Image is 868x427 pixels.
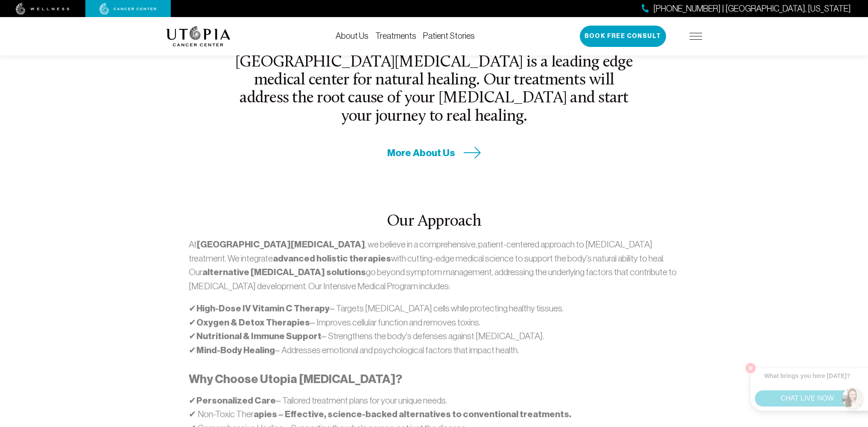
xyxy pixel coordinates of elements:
button: Book Free Consult [580,26,666,47]
strong: Why Choose Utopia [MEDICAL_DATA]? [189,372,402,386]
img: wellness [16,3,70,15]
strong: advanced holistic therapies [273,253,391,264]
span: [PHONE_NUMBER] | [GEOGRAPHIC_DATA], [US_STATE] [653,3,851,15]
strong: Personalized Care [196,395,276,406]
strong: alternative [MEDICAL_DATA] solutions [202,267,366,278]
img: cancer center [99,3,157,15]
strong: Nutritional & Immune Support [196,331,321,342]
strong: High-Dose IV Vitamin C Therapy [196,303,330,314]
h2: Our Approach [189,213,679,231]
p: At , we believe in a comprehensive, patient-centered approach to [MEDICAL_DATA] treatment. We int... [189,238,679,293]
img: icon-hamburger [690,33,702,40]
a: Patient Stories [423,31,475,41]
img: logo [166,26,231,46]
a: [PHONE_NUMBER] | [GEOGRAPHIC_DATA], [US_STATE] [642,3,851,15]
span: More About Us [387,146,455,160]
p: ✔ – Targets [MEDICAL_DATA] cells while protecting healthy tissues. ✔ – Improves cellular function... [189,302,679,357]
a: Treatments [375,31,416,41]
strong: Mind-Body Healing [196,345,275,356]
strong: [GEOGRAPHIC_DATA][MEDICAL_DATA] [197,239,365,250]
h2: [GEOGRAPHIC_DATA][MEDICAL_DATA] is a leading edge medical center for natural healing. Our treatme... [234,54,634,126]
strong: Oxygen & Detox Therapies [196,317,310,328]
a: About Us [336,31,368,41]
strong: apies – Effective, science-backed alternatives to conventional treatments. [254,409,571,420]
a: More About Us [387,146,481,160]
